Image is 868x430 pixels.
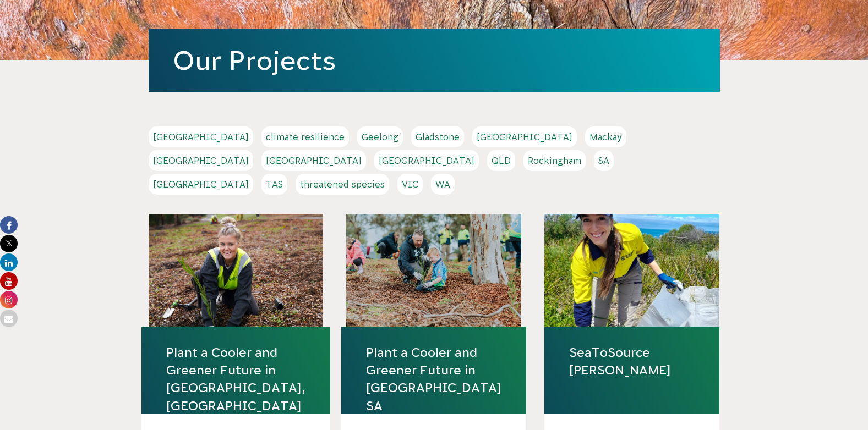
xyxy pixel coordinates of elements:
a: Rockingham [523,150,586,171]
a: SA [594,150,614,171]
a: WA [431,174,455,195]
a: Plant a Cooler and Greener Future in [GEOGRAPHIC_DATA] SA [366,344,501,415]
a: VIC [397,174,423,195]
a: threatened species [296,174,389,195]
a: TAS [261,174,287,195]
a: Gladstone [411,126,464,147]
a: [GEOGRAPHIC_DATA] [374,150,479,171]
a: Our Projects [173,46,336,75]
a: [GEOGRAPHIC_DATA] [472,126,577,147]
a: SeaToSource [PERSON_NAME] [569,344,695,379]
a: climate resilience [261,126,349,147]
a: Mackay [585,126,626,147]
a: Plant a Cooler and Greener Future in [GEOGRAPHIC_DATA], [GEOGRAPHIC_DATA] [166,344,305,415]
a: Geelong [357,126,403,147]
a: [GEOGRAPHIC_DATA] [149,126,253,147]
a: [GEOGRAPHIC_DATA] [261,150,366,171]
a: QLD [487,150,515,171]
a: [GEOGRAPHIC_DATA] [149,174,253,195]
a: [GEOGRAPHIC_DATA] [149,150,253,171]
